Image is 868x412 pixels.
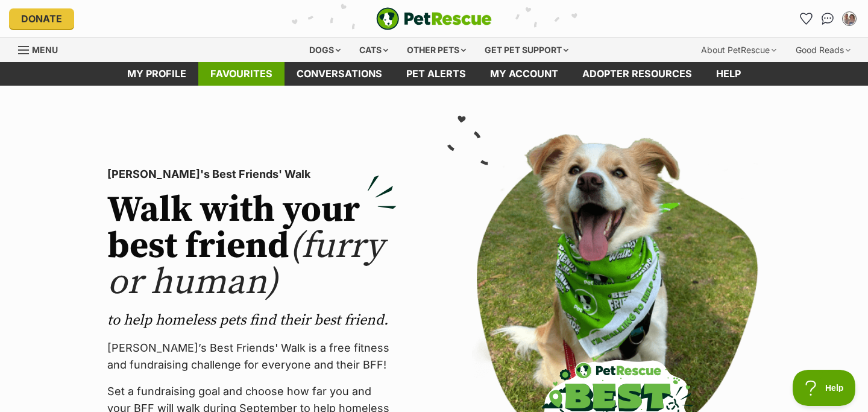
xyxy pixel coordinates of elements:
a: Favourites [198,62,285,86]
div: About PetRescue [693,38,785,62]
div: Other pets [398,38,474,62]
span: Menu [32,45,58,55]
a: Favourites [796,9,816,28]
img: chat-41dd97257d64d25036548639549fe6c8038ab92f7586957e7f3b1b290dea8141.svg [822,13,834,25]
ul: Account quick links [796,9,859,28]
div: Good Reads [787,38,859,62]
img: Lilly Loughney profile pic [843,13,855,25]
p: [PERSON_NAME]’s Best Friends' Walk is a free fitness and fundraising challenge for everyone and t... [107,340,397,373]
div: Cats [351,38,397,62]
div: Get pet support [476,38,577,62]
a: PetRescue [376,7,492,30]
a: Help [704,62,753,86]
iframe: Help Scout Beacon - Open [793,370,856,406]
h2: Walk with your best friend [107,192,397,301]
button: My account [840,9,859,28]
a: Donate [9,8,74,29]
a: conversations [285,62,394,86]
a: Adopter resources [570,62,704,86]
a: Pet alerts [394,62,478,86]
a: My profile [115,62,198,86]
a: Conversations [818,9,837,28]
div: Dogs [301,38,349,62]
p: to help homeless pets find their best friend. [107,311,397,330]
a: Menu [18,38,66,60]
p: [PERSON_NAME]'s Best Friends' Walk [107,166,397,183]
img: logo-e224e6f780fb5917bec1dbf3a21bbac754714ae5b6737aabdf751b685950b380.svg [376,7,492,30]
a: My account [478,62,570,86]
span: (furry or human) [107,224,384,305]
